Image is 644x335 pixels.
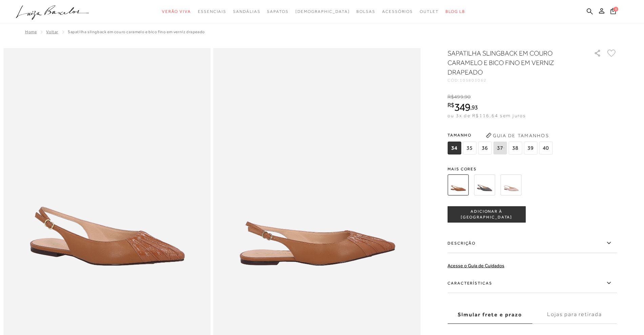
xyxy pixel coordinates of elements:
span: 34 [448,142,461,154]
span: 38 [508,142,522,154]
i: , [463,94,471,100]
a: noSubCategoriesText [162,5,191,18]
span: Bolsas [356,9,375,14]
span: 105803062 [460,78,487,83]
span: 39 [524,142,537,154]
a: noSubCategoriesText [420,5,439,18]
label: Lojas para retirada [532,306,617,324]
a: Home [25,29,37,34]
span: 93 [472,104,478,111]
img: SAPATILHA SLINGBACK EM COURO ROSA CASHMERE E BICO FINO EM VERNIZ DRAPEADO [500,174,521,195]
span: ADICIONAR À [GEOGRAPHIC_DATA] [448,209,525,221]
button: 0 [608,7,618,17]
span: 499 [454,94,463,100]
img: SAPATILHA SLINGBACK EM COURO CARAMELO E BICO FINO EM VERNIZ DRAPEADO [448,174,469,195]
label: Simular frete e prazo [448,306,532,324]
span: Tamanho [448,130,554,140]
a: noSubCategoriesText [267,5,288,18]
h1: SAPATILHA SLINGBACK EM COURO CARAMELO E BICO FINO EM VERNIZ DRAPEADO [448,48,575,77]
i: R$ [448,102,454,108]
a: noSubCategoriesText [198,5,226,18]
label: Descrição [448,233,617,253]
span: 37 [493,142,507,154]
a: Voltar [46,29,58,34]
span: Outlet [420,9,439,14]
span: ou 3x de R$116,64 sem juros [448,113,526,118]
span: 0 [614,7,618,12]
a: noSubCategoriesText [356,5,375,18]
a: noSubCategoriesText [295,5,350,18]
a: Acesse o Guia de Cuidados [448,263,504,268]
span: Sapatos [267,9,288,14]
span: Essenciais [198,9,226,14]
span: Mais cores [448,167,617,171]
button: ADICIONAR À [GEOGRAPHIC_DATA] [448,206,525,223]
label: Características [448,273,617,293]
div: CÓD: [448,78,583,82]
span: 349 [454,101,470,113]
span: [DEMOGRAPHIC_DATA] [295,9,350,14]
span: 36 [478,142,492,154]
i: R$ [448,94,454,100]
a: noSubCategoriesText [382,5,413,18]
span: 40 [539,142,553,154]
span: SAPATILHA SLINGBACK EM COURO CARAMELO E BICO FINO EM VERNIZ DRAPEADO [68,29,205,34]
span: 35 [463,142,476,154]
i: , [470,104,478,110]
a: BLOG LB [445,5,465,18]
span: Acessórios [382,9,413,14]
span: Verão Viva [162,9,191,14]
span: 90 [464,94,471,100]
span: Sandálias [233,9,260,14]
img: SAPATILHA SLINGBACK EM COURO CINZA STORM E BICO FINO EM VERNIZ DRAPEADO [474,174,495,195]
a: noSubCategoriesText [233,5,260,18]
button: Guia de Tamanhos [483,130,551,141]
span: BLOG LB [445,9,465,14]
